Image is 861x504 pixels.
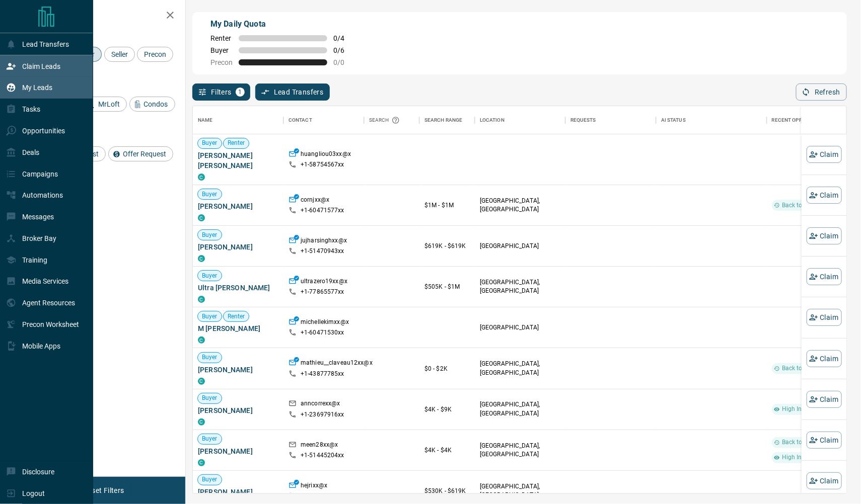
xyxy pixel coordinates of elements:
p: jujharsinghxx@x [301,236,347,247]
div: Seller [104,47,135,62]
div: Location [475,106,565,134]
span: Back to Site [778,201,819,210]
span: Buyer [198,394,222,402]
span: Precon [210,58,233,66]
div: Search Range [419,106,475,134]
span: [PERSON_NAME] [PERSON_NAME] [198,150,278,171]
div: Requests [570,106,596,134]
div: MrLoft [84,97,127,112]
p: [GEOGRAPHIC_DATA], [GEOGRAPHIC_DATA] [480,400,560,417]
p: +1- 58754567xx [301,160,344,169]
span: Back to Site [778,438,819,447]
div: Contact [283,106,364,134]
span: Renter [224,312,249,321]
p: [GEOGRAPHIC_DATA], [GEOGRAPHIC_DATA] [480,442,560,459]
span: Seller [108,50,131,58]
span: 0 / 6 [333,46,355,54]
button: Reset Filters [77,482,130,499]
span: 1 [237,89,244,96]
p: +1- 60471530xx [301,328,344,337]
p: My Daily Quota [210,18,355,30]
p: ultrazero19xx@x [301,277,347,288]
span: MrLoft [95,100,123,108]
span: Precon [140,50,170,58]
span: M [PERSON_NAME] [198,323,278,333]
span: Renter [224,139,249,147]
p: $505K - $1M [424,282,470,291]
div: Name [198,106,213,134]
p: $619K - $619K [424,241,470,250]
p: [GEOGRAPHIC_DATA], [GEOGRAPHIC_DATA] [480,360,560,377]
span: Buyer [198,139,222,147]
span: Back to Site [778,364,819,373]
div: Location [480,106,505,134]
button: Filters1 [192,83,250,101]
div: Search Range [424,106,463,134]
span: 0 / 0 [333,58,355,66]
span: Buyer [198,190,222,199]
div: condos.ca [198,337,205,344]
span: 0 / 4 [333,34,355,42]
span: Buyer [198,353,222,362]
button: Claim [807,227,842,244]
div: condos.ca [198,296,205,303]
button: Claim [807,391,842,408]
div: Condos [129,97,175,112]
p: $4K - $4K [424,446,470,455]
div: Search [369,106,402,134]
span: Offer Request [119,150,170,158]
button: Claim [807,432,842,449]
span: [PERSON_NAME] [198,242,278,252]
div: condos.ca [198,418,205,426]
p: +1- 23697916xx [301,410,344,419]
button: Lead Transfers [255,83,330,101]
span: Renter [210,34,233,42]
span: [PERSON_NAME] [198,201,278,211]
div: condos.ca [198,214,205,221]
span: Buyer [198,435,222,443]
p: hejrixx@x [301,481,327,492]
p: +1- 60471577xx [301,206,344,215]
p: +1- 43877785xx [301,370,344,378]
button: Claim [807,268,842,285]
span: Condos [140,100,172,108]
p: huangliou03xx@x [301,150,351,160]
span: High Interest [778,453,822,462]
p: mathieu__claveau12xx@x [301,359,373,369]
p: anncorrexx@x [301,399,340,410]
p: meen28xx@x [301,441,338,451]
button: Claim [807,309,842,326]
button: Claim [807,146,842,163]
button: Claim [807,472,842,489]
span: Buyer [198,272,222,280]
p: [GEOGRAPHIC_DATA], [GEOGRAPHIC_DATA] [480,482,560,499]
span: Buyer [198,475,222,484]
span: [PERSON_NAME] [198,446,278,456]
div: condos.ca [198,174,205,181]
p: +1- 60450080xx [301,492,344,500]
span: [PERSON_NAME] [198,405,278,415]
h2: Filters [32,10,175,22]
span: [PERSON_NAME] [198,365,278,375]
p: $4K - $9K [424,405,470,414]
p: michellekimxx@x [301,318,349,328]
p: $0 - $2K [424,364,470,373]
div: condos.ca [198,255,205,262]
p: [GEOGRAPHIC_DATA], [GEOGRAPHIC_DATA] [480,278,560,295]
p: cornjxx@x [301,196,329,206]
div: AI Status [656,106,767,134]
p: [GEOGRAPHIC_DATA], [GEOGRAPHIC_DATA] [480,197,560,214]
div: Requests [565,106,656,134]
p: [GEOGRAPHIC_DATA] [480,323,560,332]
p: $1M - $1M [424,201,470,210]
span: [PERSON_NAME] [198,487,278,497]
button: Claim [807,187,842,204]
div: Precon [137,47,173,62]
span: Buyer [198,231,222,239]
div: condos.ca [198,378,205,385]
span: Buyer [210,46,233,54]
p: +1- 51445204xx [301,451,344,460]
div: Name [193,106,283,134]
div: AI Status [661,106,686,134]
p: +1- 51470943xx [301,247,344,256]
